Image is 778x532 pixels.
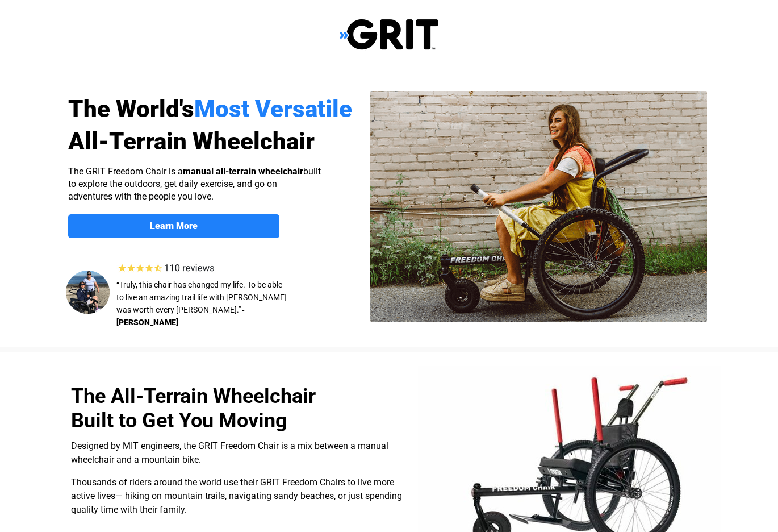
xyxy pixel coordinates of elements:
a: Learn More [68,214,279,238]
strong: manual all-terrain wheelchair [183,166,303,177]
strong: Learn More [150,221,198,231]
span: The World's [68,95,194,123]
span: Most Versatile [194,95,352,123]
span: The All-Terrain Wheelchair Built to Get You Moving [71,384,316,433]
span: Thousands of riders around the world use their GRIT Freedom Chairs to live more active lives— hik... [71,477,402,515]
span: “Truly, this chair has changed my life. To be able to live an amazing trail life with [PERSON_NAM... [116,280,287,314]
span: Designed by MIT engineers, the GRIT Freedom Chair is a mix between a manual wheelchair and a moun... [71,440,388,465]
span: The GRIT Freedom Chair is a built to explore the outdoors, get daily exercise, and go on adventur... [68,166,321,202]
span: All-Terrain Wheelchair [68,127,315,155]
